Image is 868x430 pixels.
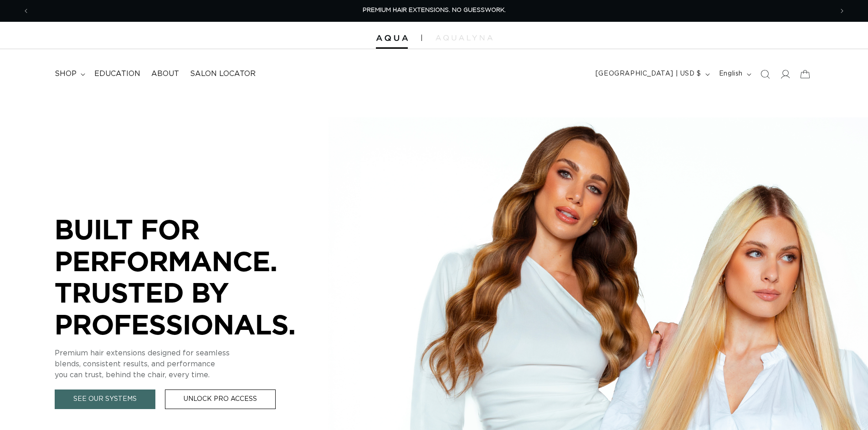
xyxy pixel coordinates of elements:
[590,66,714,83] button: [GEOGRAPHIC_DATA] | USD $
[714,66,755,83] button: English
[190,69,256,79] span: Salon Locator
[436,35,493,40] img: aqualyna.com
[89,64,146,84] a: Education
[49,64,89,84] summary: shop
[94,69,140,79] span: Education
[55,213,328,340] p: BUILT FOR PERFORMANCE. TRUSTED BY PROFESSIONALS.
[55,69,77,79] span: shop
[755,64,775,84] summary: Search
[596,69,701,79] span: [GEOGRAPHIC_DATA] | USD $
[146,64,185,84] a: About
[151,69,179,79] span: About
[55,348,328,380] p: Premium hair extensions designed for seamless blends, consistent results, and performance you can...
[719,69,743,79] span: English
[832,2,852,20] button: Next announcement
[363,7,506,13] span: PREMIUM HAIR EXTENSIONS. NO GUESSWORK.
[185,64,261,84] a: Salon Locator
[55,390,155,409] a: See Our Systems
[16,2,36,20] button: Previous announcement
[376,35,408,41] img: Aqua Hair Extensions
[165,390,276,409] a: Unlock Pro Access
